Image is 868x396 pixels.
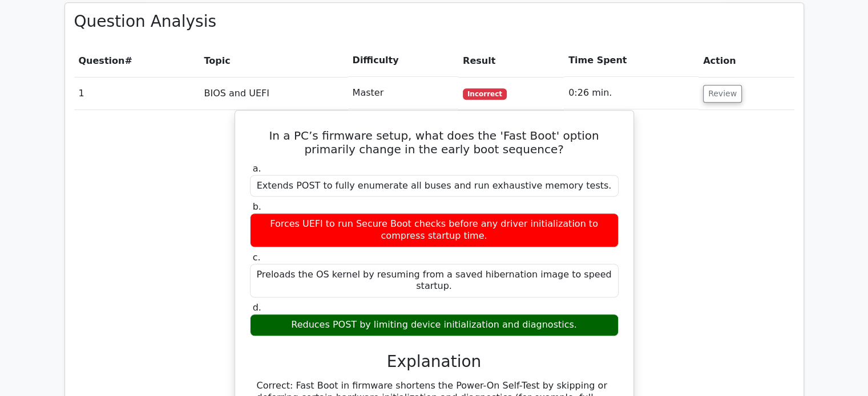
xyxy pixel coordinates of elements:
[458,44,564,77] th: Result
[699,44,794,77] th: Action
[348,77,458,109] td: Master
[250,264,619,298] div: Preloads the OS kernel by resuming from a saved hibernation image to speed startup.
[249,129,620,156] h5: In a PC’s firmware setup, what does the 'Fast Boot' option primarily change in the early boot seq...
[348,44,458,77] th: Difficulty
[199,77,348,109] td: BIOS and UEFI
[253,163,261,174] span: a.
[199,44,348,77] th: Topic
[250,175,619,197] div: Extends POST to fully enumerate all buses and run exhaustive memory tests.
[74,44,200,77] th: #
[253,201,261,212] span: b.
[250,213,619,247] div: Forces UEFI to run Secure Boot checks before any driver initialization to compress startup time.
[74,77,200,109] td: 1
[564,44,699,77] th: Time Spent
[703,85,742,103] button: Review
[257,352,612,371] h3: Explanation
[253,252,261,263] span: c.
[463,88,507,100] span: Incorrect
[564,77,699,109] td: 0:26 min.
[74,12,794,31] h3: Question Analysis
[79,55,125,66] span: Question
[253,302,261,313] span: d.
[250,314,619,336] div: Reduces POST by limiting device initialization and diagnostics.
